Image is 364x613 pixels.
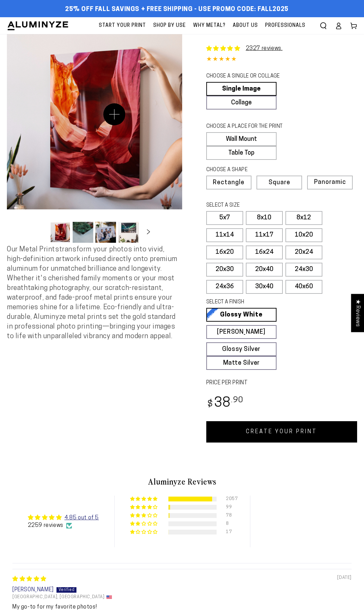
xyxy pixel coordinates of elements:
[206,379,357,387] label: PRICE PER PRINT
[95,222,116,243] button: Load image 3 in gallery view
[262,17,309,34] a: Professionals
[285,280,322,294] label: 40x60
[118,222,139,243] button: Load image 4 in gallery view
[206,96,277,110] a: Collage
[50,222,71,243] button: Load image 1 in gallery view
[206,421,357,443] a: CREATE YOUR PRINT
[73,222,93,243] button: Load image 2 in gallery view
[285,246,322,259] label: 20x24
[206,123,294,131] legend: CHOOSE A PLACE FOR THE PRINT
[64,515,99,521] a: 4.85 out of 5
[7,34,182,245] media-gallery: Gallery Viewer
[130,530,159,535] div: 1% (17) reviews with 1 star rating
[206,356,277,370] a: Matte Silver
[285,228,322,242] label: 10x20
[190,17,229,34] a: Why Metal?
[153,21,186,30] span: Shop By Use
[265,21,305,30] span: Professionals
[229,17,261,34] a: About Us
[206,246,243,259] label: 16x20
[206,202,294,209] legend: SELECT A SIZE
[150,17,189,34] a: Shop By Use
[226,497,234,501] div: 2057
[226,521,234,526] div: 8
[193,21,226,30] span: Why Metal?
[130,513,159,518] div: 3% (78) reviews with 3 star rating
[33,225,48,240] button: Slide left
[316,18,331,33] summary: Search our site
[12,594,105,600] span: [GEOGRAPHIC_DATA], [GEOGRAPHIC_DATA]
[246,228,283,242] label: 11x17
[206,308,277,322] a: Glossy White
[246,46,283,51] a: 2327 reviews.
[206,325,277,339] a: [PERSON_NAME]
[66,523,72,529] img: Verified Checkmark
[12,587,54,593] span: [PERSON_NAME]
[28,522,99,529] div: 2259 reviews
[233,21,258,30] span: About Us
[246,211,283,225] label: 8x10
[206,397,244,410] bdi: 38
[28,513,99,522] div: Average rating is 4.85 stars
[285,263,322,277] label: 24x30
[206,228,243,242] label: 11x14
[231,396,243,404] sup: .90
[246,246,283,259] label: 16x24
[206,73,294,80] legend: CHOOSE A SINGLE OR COLLAGE
[106,595,112,599] img: US
[206,166,294,174] legend: CHOOSE A SHAPE
[206,55,357,65] div: 4.85 out of 5.0 stars
[246,280,283,294] label: 30x40
[141,225,156,240] button: Slide right
[206,299,294,306] legend: SELECT A FINISH
[269,180,290,186] span: Square
[226,513,234,518] div: 78
[130,521,159,527] div: 0% (8) reviews with 2 star rating
[12,476,352,487] h2: Aluminyze Reviews
[351,294,364,332] div: Click to open Judge.me floating reviews tab
[206,263,243,277] label: 20x30
[206,211,243,225] label: 5x7
[226,505,234,510] div: 99
[206,132,277,146] label: Wall Mount
[12,603,352,611] b: My go-to for my favorite photos!
[7,21,69,31] img: Aluminyze
[130,497,159,502] div: 91% (2057) reviews with 5 star rating
[285,211,322,225] label: 8x12
[130,505,159,510] div: 4% (99) reviews with 4 star rating
[65,6,289,13] span: 25% off FALL Savings + Free Shipping - Use Promo Code: FALL2025
[213,180,245,186] span: Rectangle
[206,146,277,160] label: Table Top
[246,263,283,277] label: 20x40
[207,400,213,409] span: $
[12,576,46,582] span: 5 star review
[226,530,234,534] div: 17
[314,179,346,186] span: Panoramic
[206,342,277,356] a: Glossy Silver
[337,575,352,581] span: [DATE]
[206,82,277,96] a: Single Image
[95,17,149,34] a: Start Your Print
[99,21,146,30] span: Start Your Print
[7,246,177,340] span: Our Metal Prints transform your photos into vivid, high-definition artwork infused directly onto ...
[206,280,243,294] label: 24x36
